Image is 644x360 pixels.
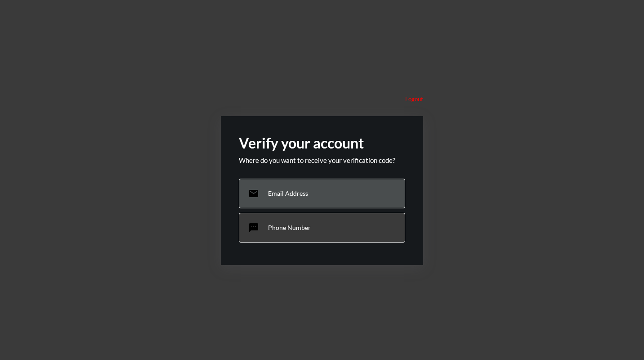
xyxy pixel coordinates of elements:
mat-icon: email [248,188,259,199]
p: Where do you want to receive your verification code? [239,156,405,164]
h2: Verify your account [239,134,405,152]
p: Email Address [268,189,308,197]
mat-icon: sms [248,222,259,233]
p: Phone Number [268,224,311,231]
p: Logout [405,95,423,103]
